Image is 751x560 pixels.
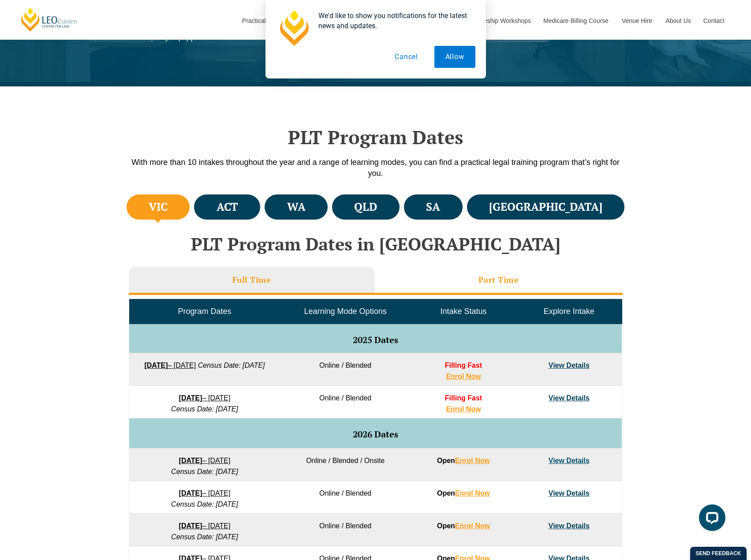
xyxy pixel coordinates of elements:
[549,362,590,369] a: View Details
[179,522,231,530] a: [DATE]– [DATE]
[437,489,490,497] strong: Open
[171,405,238,413] em: Census Date: [DATE]
[217,200,238,214] h4: ACT
[692,501,729,538] iframe: LiveChat chat widget
[549,522,590,530] a: View Details
[276,11,311,46] img: notification icon
[149,200,168,214] h4: VIC
[437,457,490,464] strong: Open
[280,353,411,386] td: Online / Blended
[124,157,627,179] p: With more than 10 intakes throughout the year and a range of learning modes, you can find a pract...
[280,514,411,546] td: Online / Blended
[198,362,265,369] em: Census Date: [DATE]
[144,362,196,369] a: [DATE]– [DATE]
[544,307,594,316] span: Explore Intake
[446,405,481,413] a: Enrol Now
[179,522,202,530] strong: [DATE]
[179,457,202,464] strong: [DATE]
[353,334,398,346] span: 2025 Dates
[549,457,590,464] a: View Details
[549,489,590,497] a: View Details
[304,307,387,316] span: Learning Mode Options
[179,394,202,402] strong: [DATE]
[455,522,490,530] a: Enrol Now
[232,275,271,285] h3: Full Time
[353,428,398,440] span: 2026 Dates
[446,373,481,380] a: Enrol Now
[179,394,231,402] a: [DATE]– [DATE]
[171,468,238,475] em: Census Date: [DATE]
[171,533,238,541] em: Census Date: [DATE]
[124,126,627,148] h2: PLT Program Dates
[144,362,168,369] strong: [DATE]
[437,522,490,530] strong: Open
[478,275,519,285] h3: Part Time
[426,200,440,214] h4: SA
[354,200,377,214] h4: QLD
[384,46,429,68] button: Cancel
[445,394,482,402] span: Filling Fast
[489,200,602,214] h4: [GEOGRAPHIC_DATA]
[171,500,238,508] em: Census Date: [DATE]
[179,457,231,464] a: [DATE]– [DATE]
[280,448,411,481] td: Online / Blended / Onsite
[440,307,486,316] span: Intake Status
[280,481,411,514] td: Online / Blended
[434,46,475,68] button: Allow
[445,362,482,369] span: Filling Fast
[124,234,627,254] h2: PLT Program Dates in [GEOGRAPHIC_DATA]
[178,307,231,316] span: Program Dates
[287,200,306,214] h4: WA
[280,386,411,418] td: Online / Blended
[179,489,231,497] a: [DATE]– [DATE]
[455,457,490,464] a: Enrol Now
[179,489,202,497] strong: [DATE]
[549,394,590,402] a: View Details
[455,489,490,497] a: Enrol Now
[311,11,475,31] div: We'd like to show you notifications for the latest news and updates.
